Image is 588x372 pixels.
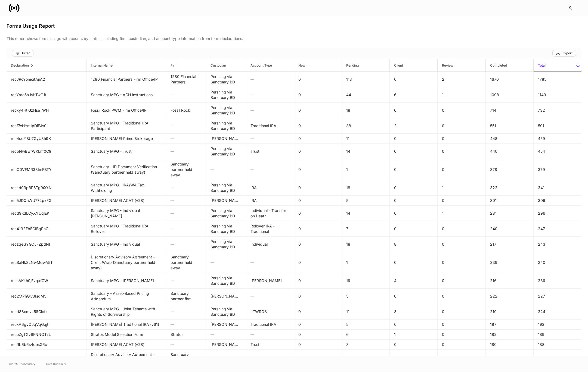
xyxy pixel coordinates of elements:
td: 0 [438,237,485,252]
td: 0 [294,196,342,206]
span: Completed [486,59,533,71]
td: Sanctuary MPG - Traditional IRA Rollover [86,221,166,237]
td: Sanctuary - Asset-Based Pricing Addendum [86,289,166,304]
td: 714 [486,103,534,118]
td: 1149 [534,87,581,103]
h6: — [250,136,289,141]
td: Fossil Rock PWM Firm Office/IP [86,103,166,118]
a: Data Disclaimer [46,362,66,366]
td: Stratos [166,330,206,340]
td: Pershing via Sanctuary BD [206,273,246,289]
td: Roth IRA [246,273,294,289]
td: 239 [534,273,581,289]
td: 5 [342,320,390,330]
td: Sanctuary MPG - Traditional IRA Participant [86,118,166,134]
td: Sanctuary partner held away [166,252,206,273]
h6: Client [390,63,403,68]
td: 189 [534,330,581,340]
h6: — [171,198,202,203]
td: 0 [438,221,485,237]
h6: — [171,136,202,141]
h6: Account Type [246,63,272,68]
td: Sanctuary MPG - Trust [86,144,166,159]
td: IRA [246,180,294,196]
h6: — [171,242,202,247]
td: 247 [534,221,581,237]
td: 341 [534,180,581,196]
td: 0 [294,304,342,320]
td: 180 [486,340,534,350]
td: 0 [438,252,485,273]
td: 0 [294,159,342,180]
td: Discretionary Advisory Agreement - Client Wrap (Sanctuary partner held away) [86,252,166,273]
td: 160 [486,350,534,365]
td: 551 [486,118,534,134]
td: 0 [390,289,438,304]
td: 0 [294,103,342,118]
h6: — [211,260,242,265]
td: 0 [390,206,438,221]
td: 5 [342,196,390,206]
td: 0 [294,144,342,159]
td: 296 [534,206,581,221]
td: 0 [438,134,485,144]
h6: — [171,278,202,283]
td: recfIb6b6s4desG6c [7,340,86,350]
h6: — [171,149,202,154]
td: Individual [246,237,294,252]
td: 0 [438,196,485,206]
td: 732 [534,103,581,118]
td: 0 [294,72,342,87]
span: Custodian [206,59,246,71]
td: Traditional IRA [246,118,294,134]
h4: Forms Usage Report [7,23,581,29]
td: 0 [294,340,342,350]
td: 8 [390,237,438,252]
td: recYrao5hJvbTwO1t [7,87,86,103]
h6: — [250,77,289,82]
td: 0 [294,118,342,134]
td: 448 [486,134,534,144]
td: 1280 Financial Partners [166,72,206,87]
td: recJRoYomoitAjrA2 [7,72,86,87]
span: Account Type [246,59,294,71]
td: 0 [438,320,485,330]
td: Schwab [206,320,246,330]
td: 1670 [486,72,534,87]
td: Schwab [206,289,246,304]
h6: — [250,293,289,299]
td: rec4udYBU7GyU8h9K [7,134,86,144]
td: 0 [294,350,342,365]
td: 240 [534,252,581,273]
h6: — [171,322,202,327]
td: Pershing via Sanctuary BD [206,206,246,221]
td: Pershing via Sanctuary BD [206,180,246,196]
td: 281 [486,206,534,221]
td: Sanctuary partner firm [166,350,206,365]
td: Schwab ACAT (v28) [86,196,166,206]
span: Review [438,59,485,71]
td: 38 [342,118,390,134]
td: recpNwBwrWKLnf0C9 [7,144,86,159]
td: 7 [342,221,390,237]
td: 0 [294,252,342,273]
td: 0 [294,330,342,340]
td: recCZj9iGupnebYx3 [7,350,86,365]
td: 0 [294,289,342,304]
td: 216 [486,273,534,289]
td: recSaHk8LNwMqwA5T [7,252,86,273]
h6: Pending [342,63,359,68]
td: recoZgTXv9FNNQTzL [7,330,86,340]
td: 0 [438,273,485,289]
td: Sanctuary MPG - Roth IRA [86,273,166,289]
td: Sanctuary MPG - Individual [86,237,166,252]
td: Discretionary Advisory Agreement - Client Wrap (Sanctuary partner firm) [86,350,166,365]
td: Stratos Model Selection Form [86,330,166,340]
button: Filter [12,50,33,57]
span: Client [390,59,437,71]
td: 1785 [534,72,581,87]
td: Sanctuary MPG - Individual TOD [86,206,166,221]
td: 14 [342,144,390,159]
td: 379 [534,159,581,180]
div: Export [556,51,572,55]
